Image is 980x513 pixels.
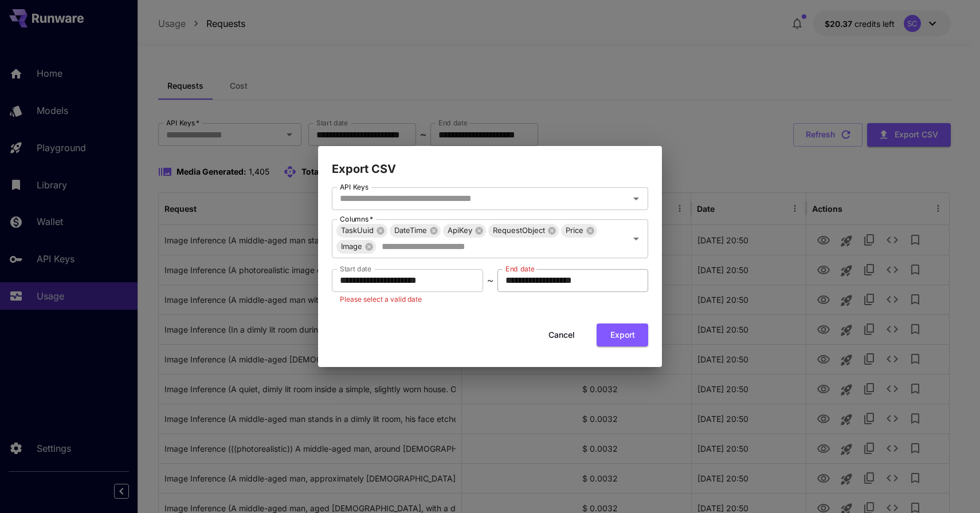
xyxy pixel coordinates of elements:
button: Open [628,191,644,207]
button: Export [597,323,648,347]
p: ~ [487,274,493,287]
span: ApiKey [443,224,477,237]
div: DateTime [390,224,441,238]
label: End date [505,264,534,274]
div: ApiKey [443,224,486,238]
button: Open [628,231,644,247]
p: Please select a valid date [340,294,640,305]
label: Columns [340,214,373,224]
label: API Keys [340,182,369,192]
label: Start date [340,264,371,274]
span: DateTime [390,224,432,237]
h2: Export CSV [318,146,662,178]
span: Price [561,224,588,237]
span: TaskUuid [336,224,378,237]
span: RequestObject [488,224,550,237]
button: Cancel [536,323,587,347]
div: TaskUuid [336,224,387,238]
span: Image [336,240,367,253]
div: Image [336,240,376,254]
div: Price [561,224,597,238]
div: RequestObject [488,224,559,238]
